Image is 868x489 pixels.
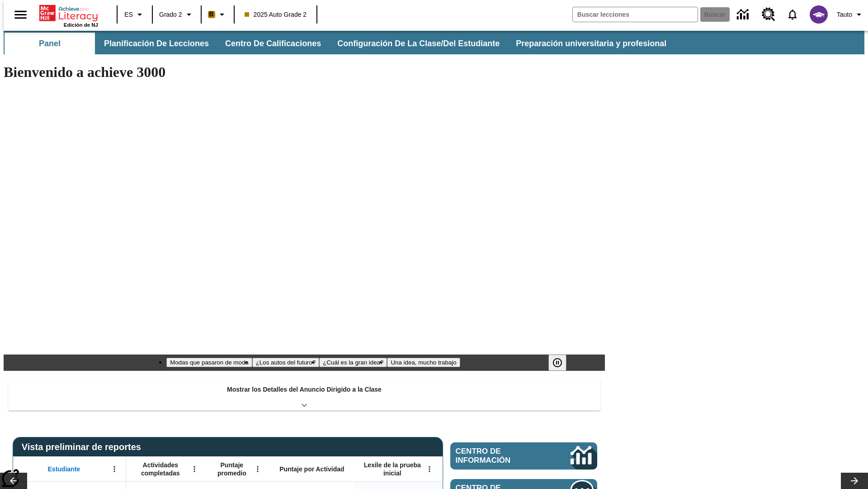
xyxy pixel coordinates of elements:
[4,64,605,81] h1: Bienvenido a achieve 3000
[48,465,80,473] span: Estudiante
[218,33,328,54] button: Centro de calificaciones
[188,462,201,476] button: Abrir menú
[108,462,121,476] button: Abrir menú
[456,447,540,465] span: Centro de información
[330,33,507,54] button: Configuración de la clase/del estudiante
[573,7,698,22] input: Buscar campo
[39,3,98,28] div: Portada
[833,6,868,23] button: Perfil/Configuración
[210,461,254,477] span: Puntaje promedio
[204,6,231,23] button: Boost El color de la clase es anaranjado claro. Cambiar el color de la clase.
[7,1,34,28] button: Abrir el menú lateral
[810,5,828,24] img: avatar image
[423,462,436,476] button: Abrir menú
[781,3,804,26] a: Notificaciones
[251,462,264,476] button: Abrir menú
[5,33,95,54] button: Panel
[156,6,198,23] button: Grado: Grado 2, Elige un grado
[252,358,320,367] button: Diapositiva 2 ¿Los autos del futuro?
[97,33,216,54] button: Planificación de lecciones
[124,10,133,19] span: ES
[731,2,756,27] a: Centro de información
[166,358,252,367] button: Diapositiva 1 Modas que pasaron de moda
[4,33,675,54] div: Subbarra de navegación
[4,31,864,54] div: Subbarra de navegación
[227,385,382,394] p: Mostrar los Detalles del Anuncio Dirigido a la Clase
[548,355,566,371] button: Pausar
[159,10,182,19] span: Grado 2
[837,10,852,19] span: Tauto
[756,2,781,27] a: Centro de recursos, Se abrirá en una pestaña nueva.
[841,473,868,489] button: Carrusel de lecciones, seguir
[450,442,597,470] a: Centro de información
[131,461,190,477] span: Actividades completadas
[804,3,833,26] button: Escoja un nuevo avatar
[22,442,146,452] span: Vista preliminar de reportes
[548,355,576,371] div: Pausar
[245,10,307,19] span: 2025 Auto Grade 2
[8,379,600,411] div: Mostrar los Detalles del Anuncio Dirigido a la Clase
[279,465,344,473] span: Puntaje por Actividad
[120,6,149,23] button: Lenguaje: ES, Selecciona un idioma
[319,358,387,367] button: Diapositiva 3 ¿Cuál es la gran idea?
[39,4,98,22] a: Portada
[64,22,98,28] span: Edición de NJ
[209,9,214,20] span: B
[359,461,425,477] span: Lexile de la prueba inicial
[509,33,674,54] button: Preparación universitaria y profesional
[387,358,460,367] button: Diapositiva 4 Una idea, mucho trabajo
